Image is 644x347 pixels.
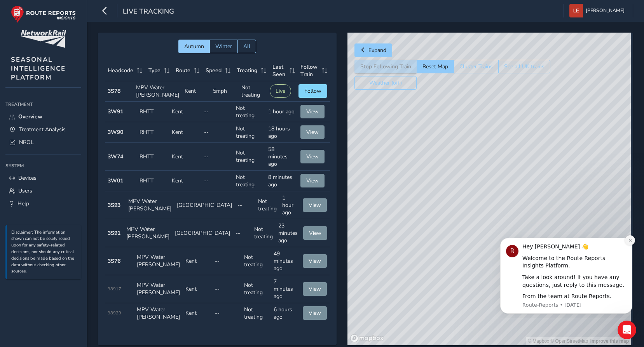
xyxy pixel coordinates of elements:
strong: 3W90 [108,128,123,136]
button: Dismiss notification [136,4,147,14]
td: RHTT [137,102,169,122]
button: [PERSON_NAME] [569,4,627,17]
td: RHTT [137,122,169,143]
div: Take a look around! If you have any questions, just reply to this message. [34,43,138,58]
td: Not treating [233,171,265,191]
button: View [303,198,327,212]
button: Cluster Trains [454,60,498,73]
span: Devices [18,174,37,182]
span: View [309,229,321,237]
td: [GEOGRAPHIC_DATA] [172,219,233,247]
iframe: Intercom notifications message [489,231,644,318]
td: MPV Water [PERSON_NAME] [134,303,183,324]
td: Kent [183,275,212,303]
span: All [243,43,250,50]
td: -- [201,143,234,171]
span: View [306,153,319,160]
td: Not treating [251,219,276,247]
a: Devices [5,172,81,184]
img: customer logo [21,30,66,48]
td: Kent [183,247,212,275]
td: -- [201,122,234,143]
td: Kent [169,102,201,122]
strong: 3S76 [108,257,120,265]
td: Not treating [241,247,271,275]
span: View [309,257,321,265]
div: message notification from Route-Reports, 3w ago. Hey Lee 👋 Welcome to the Route Reports Insights ... [12,7,144,83]
td: MPV Water [PERSON_NAME] [134,275,183,303]
a: Overview [5,110,81,123]
td: RHTT [137,143,169,171]
td: MPV Water [PERSON_NAME] [126,191,174,219]
td: -- [233,219,251,247]
span: Follow [304,87,321,95]
td: Not treating [241,275,271,303]
div: From the team at Route Reports. [34,62,138,69]
button: Autumn [178,40,209,53]
span: NROL [19,139,34,146]
span: Type [148,67,161,74]
span: Follow Train [300,63,319,78]
strong: 3S93 [108,201,120,209]
div: Message content [34,12,138,69]
strong: 3W91 [108,108,123,115]
strong: 3W74 [108,153,123,160]
button: Reset Map [417,60,454,73]
span: View [309,309,321,317]
button: View [300,174,325,187]
td: 7 minutes ago [271,275,300,303]
div: System [5,160,81,172]
button: Live [270,84,291,98]
td: 5mph [210,81,239,102]
td: Not treating [233,102,265,122]
td: 8 minutes ago [265,171,298,191]
span: Overview [18,113,42,120]
td: 1 hour ago [265,102,298,122]
button: See all UK trains [498,60,550,73]
td: Not treating [233,143,265,171]
span: 98929 [108,310,121,316]
td: Not treating [239,81,267,102]
span: View [309,201,321,209]
td: 23 minutes ago [276,219,300,247]
span: [PERSON_NAME] [586,4,625,17]
td: -- [201,171,234,191]
strong: 3S91 [108,229,120,237]
span: Autumn [184,43,204,50]
td: [GEOGRAPHIC_DATA] [174,191,235,219]
button: View [300,105,325,118]
td: 58 minutes ago [265,143,298,171]
p: Disclaimer: The information shown can not be solely relied upon for any safety-related decisions,... [11,229,77,275]
td: -- [212,303,242,324]
button: View [300,125,325,139]
button: Weather (off) [354,76,417,90]
td: Kent [182,81,210,102]
td: -- [201,102,234,122]
img: rr logo [11,5,76,23]
span: Headcode [108,67,133,74]
span: Treatment Analysis [19,126,66,133]
div: Treatment [5,99,81,110]
span: SEASONAL INTELLIGENCE PLATFORM [11,55,66,82]
td: MPV Water [PERSON_NAME] [134,247,183,275]
button: View [303,306,327,320]
span: Live Tracking [123,7,174,17]
button: View [300,150,325,163]
button: View [303,282,327,296]
iframe: Intercom live chat [618,321,636,339]
button: All [237,40,256,53]
td: 1 hour ago [279,191,300,219]
td: 18 hours ago [265,122,298,143]
td: Kent [169,122,201,143]
td: MPV Water [PERSON_NAME] [124,219,172,247]
div: Hey [PERSON_NAME] 👋 [34,12,138,20]
td: MPV Water [PERSON_NAME] [133,81,182,102]
td: -- [235,191,255,219]
div: Profile image for Route-Reports [17,14,30,26]
div: Welcome to the Route Reports Insights Platform. [34,24,138,39]
span: View [309,285,321,293]
td: Not treating [255,191,279,219]
td: -- [212,247,242,275]
td: Not treating [241,303,271,324]
strong: 3S78 [108,87,120,95]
